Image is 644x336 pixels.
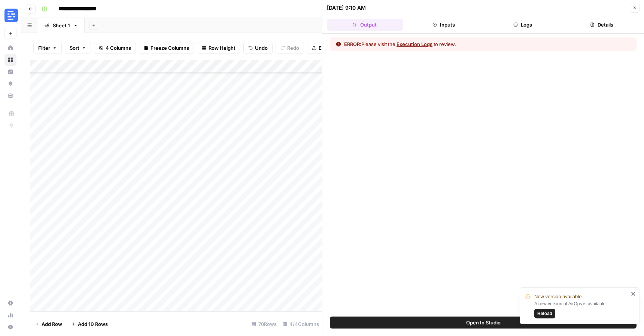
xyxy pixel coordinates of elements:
button: Execution Logs [397,40,432,48]
img: Descript Logo [4,9,18,22]
div: 70 Rows [249,318,280,330]
a: Settings [4,297,16,309]
button: Inputs [406,19,482,31]
button: Export CSV [307,42,350,54]
div: A new version of AirOps is available. [534,300,629,318]
span: Sort [70,44,79,52]
a: Opportunities [4,78,16,90]
button: Output [327,19,403,31]
button: 4 Columns [94,42,136,54]
button: Workspace: Descript [4,6,16,25]
button: Add Row [30,318,67,330]
button: close [631,291,636,297]
span: Reload [537,310,552,317]
button: Sort [65,42,91,54]
button: Open In Studio [330,317,637,329]
a: Browse [4,54,16,66]
button: Row Height [197,42,240,54]
div: [DATE] 9:10 AM [327,4,366,12]
span: 4 Columns [106,44,131,52]
span: Open In Studio [466,319,501,326]
span: ERROR: [344,41,361,47]
span: Redo [287,44,299,52]
a: Home [4,42,16,54]
span: Filter [38,44,50,52]
span: Add Row [42,320,62,328]
button: Filter [33,42,62,54]
div: Sheet 1 [53,22,70,29]
a: Your Data [4,90,16,102]
button: Redo [276,42,304,54]
button: Details [563,19,640,31]
div: Please visit the to review. [344,40,456,48]
button: Help + Support [4,321,16,333]
button: Undo [243,42,273,54]
button: Add 10 Rows [67,318,112,330]
div: 4/4 Columns [280,318,322,330]
span: Row Height [209,44,236,52]
button: Logs [485,19,561,31]
span: Add 10 Rows [78,320,108,328]
span: Freeze Columns [151,44,189,52]
span: New version available [534,293,581,300]
span: Undo [255,44,268,52]
a: Insights [4,66,16,78]
button: Freeze Columns [139,42,194,54]
button: Reload [534,309,555,318]
a: Sheet 1 [38,18,85,33]
a: Usage [4,309,16,321]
